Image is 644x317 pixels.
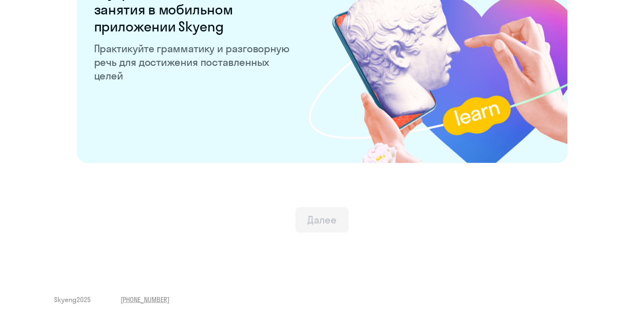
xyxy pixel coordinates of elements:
[295,207,349,233] button: Далее
[54,295,91,304] span: Skyeng 2025
[120,295,169,304] a: [PHONE_NUMBER]
[94,42,292,82] p: Практикуйте грамматику и разговорную речь для достижения поставленных целей
[307,213,337,226] div: Далее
